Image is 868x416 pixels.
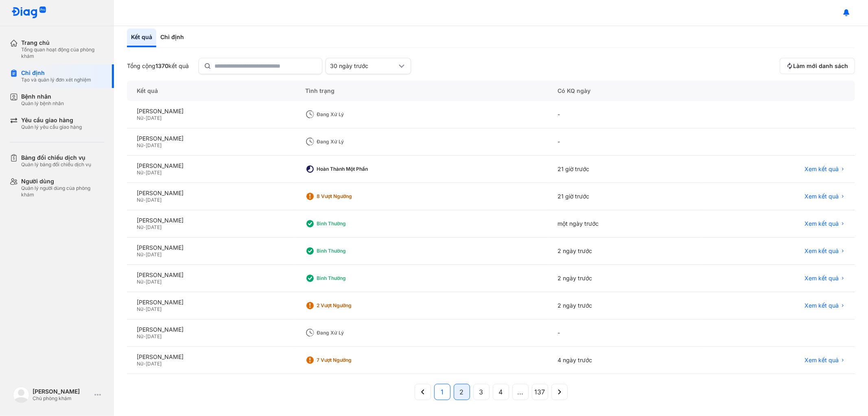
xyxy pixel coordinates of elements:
[548,210,702,238] div: một ngày trước
[805,247,839,255] span: Xem kết quả
[805,193,839,200] span: Xem kết quả
[137,333,143,339] span: Nữ
[295,81,548,101] div: Tình trạng
[548,292,702,319] div: 2 ngày trước
[143,197,146,203] span: -
[317,139,382,145] div: Đang xử lý
[548,156,702,183] div: 21 giờ trước
[146,279,162,285] span: [DATE]
[535,387,545,397] span: 137
[21,46,104,59] div: Tổng quan hoạt động của phòng khám
[793,62,848,70] span: Làm mới danh sách
[21,178,104,185] div: Người dùng
[137,115,143,121] span: Nữ
[137,353,286,361] div: [PERSON_NAME]
[548,81,702,101] div: Có KQ ngày
[21,100,64,107] div: Quản lý bệnh nhân
[441,387,444,397] span: 1
[156,29,188,47] div: Chỉ định
[137,361,143,367] span: Nữ
[805,165,839,173] span: Xem kết quả
[805,220,839,227] span: Xem kết quả
[143,115,146,121] span: -
[155,62,168,69] span: 1370
[805,357,839,364] span: Xem kết quả
[454,384,470,400] button: 2
[127,81,295,101] div: Kết quả
[146,115,162,121] span: [DATE]
[21,69,91,77] div: Chỉ định
[137,251,143,258] span: Nữ
[137,279,143,285] span: Nữ
[137,306,143,312] span: Nữ
[143,251,146,258] span: -
[780,58,855,74] button: Làm mới danh sách
[137,326,286,333] div: [PERSON_NAME]
[512,384,529,400] button: ...
[143,279,146,285] span: -
[137,169,143,176] span: Nữ
[13,387,29,403] img: logo
[143,306,146,312] span: -
[137,271,286,279] div: [PERSON_NAME]
[137,244,286,251] div: [PERSON_NAME]
[317,330,382,336] div: Đang xử lý
[548,319,702,347] div: -
[517,387,523,397] span: ...
[317,193,382,200] div: 8 Vượt ngưỡng
[146,333,162,339] span: [DATE]
[317,275,382,282] div: Bình thường
[805,275,839,282] span: Xem kết quả
[146,169,162,176] span: [DATE]
[137,189,286,197] div: [PERSON_NAME]
[317,302,382,309] div: 2 Vượt ngưỡng
[317,357,382,363] div: 7 Vượt ngưỡng
[127,62,189,70] div: Tổng cộng kết quả
[317,248,382,254] div: Bình thường
[330,62,397,70] div: 30 ngày trước
[548,128,702,156] div: -
[137,162,286,169] div: [PERSON_NAME]
[805,302,839,309] span: Xem kết quả
[143,142,146,148] span: -
[548,238,702,265] div: 2 ngày trước
[317,111,382,118] div: Đang xử lý
[21,161,91,168] div: Quản lý bảng đối chiếu dịch vụ
[146,142,162,148] span: [DATE]
[21,93,64,100] div: Bệnh nhân
[33,388,91,395] div: [PERSON_NAME]
[146,224,162,230] span: [DATE]
[146,251,162,258] span: [DATE]
[137,217,286,224] div: [PERSON_NAME]
[532,384,548,400] button: 137
[137,108,286,115] div: [PERSON_NAME]
[143,224,146,230] span: -
[460,387,464,397] span: 2
[146,197,162,203] span: [DATE]
[146,361,162,367] span: [DATE]
[137,142,143,148] span: Nữ
[143,361,146,367] span: -
[127,29,156,47] div: Kết quả
[317,166,382,172] div: Hoàn thành một phần
[473,384,490,400] button: 3
[146,306,162,312] span: [DATE]
[21,77,91,83] div: Tạo và quản lý đơn xét nghiệm
[434,384,450,400] button: 1
[137,135,286,142] div: [PERSON_NAME]
[499,387,503,397] span: 4
[548,347,702,374] div: 4 ngày trước
[479,387,483,397] span: 3
[143,169,146,176] span: -
[21,185,104,198] div: Quản lý người dùng của phòng khám
[548,265,702,292] div: 2 ngày trước
[548,101,702,128] div: -
[21,39,104,46] div: Trang chủ
[317,220,382,227] div: Bình thường
[21,117,82,124] div: Yêu cầu giao hàng
[33,395,91,402] div: Chủ phòng khám
[143,333,146,339] span: -
[137,224,143,230] span: Nữ
[137,299,286,306] div: [PERSON_NAME]
[548,183,702,210] div: 21 giờ trước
